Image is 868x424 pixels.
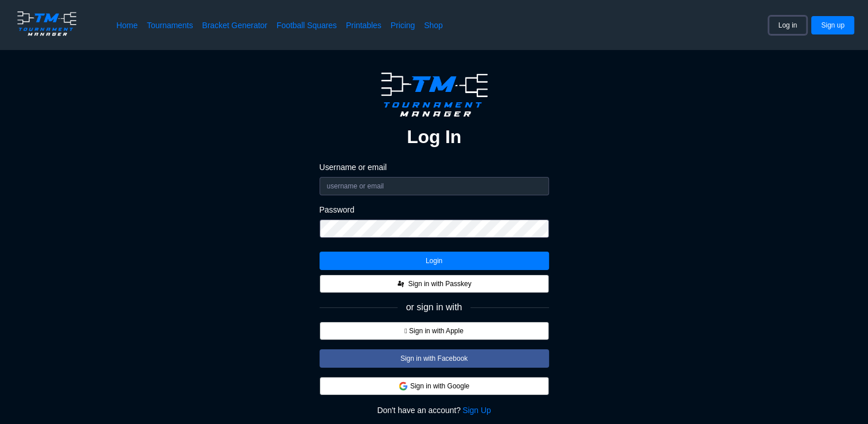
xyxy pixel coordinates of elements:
button: Sign in with Facebook [320,349,549,368]
a: Sign Up [462,404,491,416]
a: Printables [346,20,382,31]
a: Football Squares [277,20,337,31]
img: google.d7f092af888a54de79ed9c9303d689d7.svg [399,381,408,391]
h2: Log In [407,125,461,148]
button: Sign up [811,16,854,34]
label: Username or email [320,162,549,172]
button:  Sign in with Apple [320,322,549,340]
button: Sign in with Google [320,377,549,395]
a: Shop [424,20,443,31]
label: Password [320,205,549,215]
a: Home [116,20,138,31]
button: Log in [769,16,807,34]
button: Sign in with Passkey [320,275,549,293]
img: logo.ffa97a18e3bf2c7d.png [14,9,80,38]
a: Pricing [391,20,415,31]
a: Bracket Generator [202,20,267,31]
span: Don't have an account? [377,404,461,416]
input: username or email [320,177,549,195]
span: or sign in with [406,302,462,313]
img: logo.ffa97a18e3bf2c7d.png [375,68,494,121]
a: Tournaments [147,20,193,31]
img: FIDO_Passkey_mark_A_black.dc59a8f8c48711c442e90af6bb0a51e0.svg [396,279,406,288]
button: Login [320,252,549,270]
